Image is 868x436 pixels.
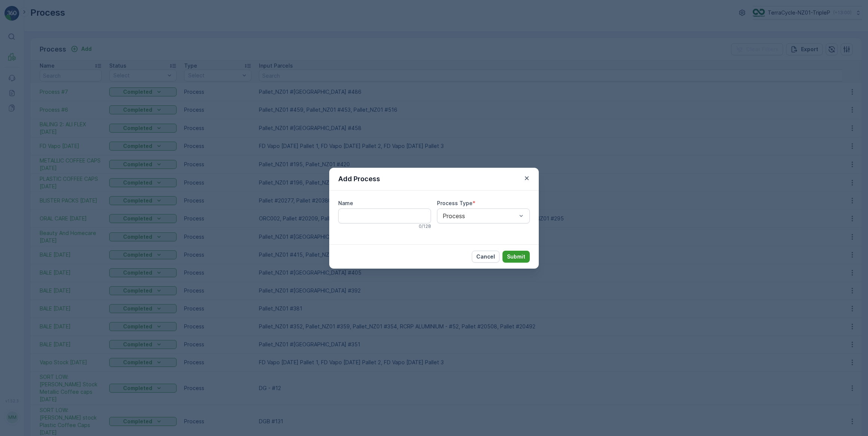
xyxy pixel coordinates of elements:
p: 0 / 128 [419,223,431,229]
p: Submit [507,253,525,260]
p: Add Process [338,174,380,184]
button: Submit [502,251,530,263]
label: Process Type [437,200,473,206]
label: Name [338,200,353,206]
p: Cancel [476,253,495,260]
button: Cancel [472,251,499,263]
